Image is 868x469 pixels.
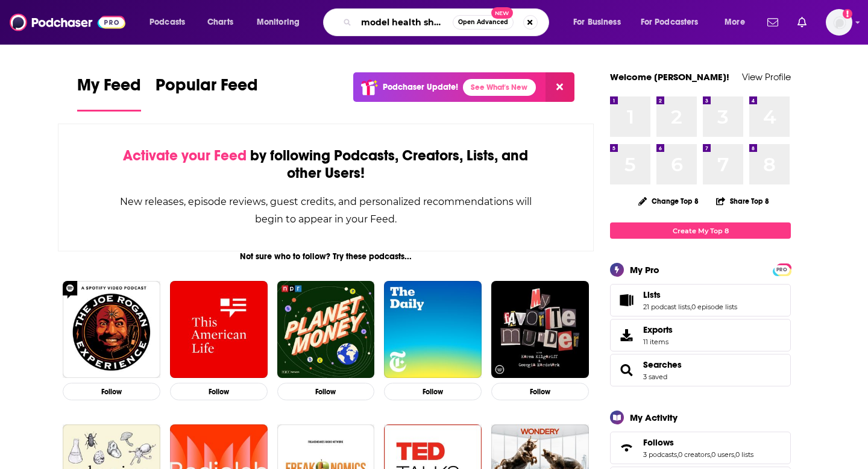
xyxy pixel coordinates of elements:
span: Open Advanced [458,19,508,25]
img: The Daily [384,281,482,379]
a: Searches [614,362,638,379]
span: Follows [610,432,791,464]
span: Lists [643,289,661,300]
a: Lists [643,289,737,300]
span: Exports [614,327,638,344]
button: open menu [141,13,201,32]
span: , [677,450,678,459]
button: Follow [63,383,160,400]
span: , [734,450,735,459]
span: 11 items [643,338,673,346]
a: My Feed [77,75,141,112]
button: open menu [565,13,636,32]
span: Activate your Feed [123,146,247,165]
a: View Profile [742,71,791,83]
a: Popular Feed [156,75,258,112]
div: Not sure who to follow? Try these podcasts... [58,251,594,262]
button: Follow [491,383,589,400]
span: Charts [207,14,233,31]
a: 0 users [711,450,734,459]
span: Monitoring [257,14,300,31]
span: Follows [643,437,674,448]
span: Lists [610,284,791,316]
div: Search podcasts, credits, & more... [335,8,561,36]
span: For Podcasters [641,14,699,31]
button: Follow [277,383,375,400]
span: , [710,450,711,459]
span: For Business [573,14,621,31]
svg: Add a profile image [843,9,852,19]
span: My Feed [77,75,141,102]
a: Searches [643,359,682,370]
button: open menu [633,13,716,32]
a: PRO [775,265,789,274]
button: Change Top 8 [631,194,706,209]
img: My Favorite Murder with Karen Kilgariff and Georgia Hardstark [491,281,589,379]
img: This American Life [170,281,268,379]
div: My Pro [630,264,659,275]
span: , [690,303,691,311]
div: by following Podcasts, Creators, Lists, and other Users! [119,147,533,182]
a: 0 lists [735,450,753,459]
a: Charts [200,13,241,32]
img: Planet Money [277,281,375,379]
a: Follows [614,439,638,456]
a: Exports [610,319,791,351]
a: 0 creators [678,450,710,459]
img: Podchaser - Follow, Share and Rate Podcasts [10,11,125,34]
a: Show notifications dropdown [793,12,811,33]
span: Exports [643,324,673,335]
a: 21 podcast lists [643,303,690,311]
button: Show profile menu [826,9,852,36]
a: 3 podcasts [643,450,677,459]
a: Show notifications dropdown [763,12,783,33]
span: Popular Feed [156,75,258,102]
span: Logged in as megcassidy [826,9,852,36]
input: Search podcasts, credits, & more... [356,13,453,32]
span: More [725,14,745,31]
button: Share Top 8 [715,189,770,213]
span: Searches [610,354,791,386]
div: My Activity [630,412,678,423]
span: Podcasts [149,14,185,31]
button: open menu [248,13,315,32]
img: The Joe Rogan Experience [63,281,160,379]
button: Follow [384,383,482,400]
button: open menu [716,13,760,32]
button: Open AdvancedNew [453,15,514,30]
a: See What's New [463,79,536,96]
img: User Profile [826,9,852,36]
button: Follow [170,383,268,400]
a: Create My Top 8 [610,222,791,239]
a: Lists [614,292,638,309]
span: PRO [775,265,789,274]
div: New releases, episode reviews, guest credits, and personalized recommendations will begin to appe... [119,193,533,228]
p: Podchaser Update! [383,82,458,92]
a: Follows [643,437,753,448]
span: New [491,7,513,19]
a: 3 saved [643,373,667,381]
a: Welcome [PERSON_NAME]! [610,71,729,83]
a: 0 episode lists [691,303,737,311]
